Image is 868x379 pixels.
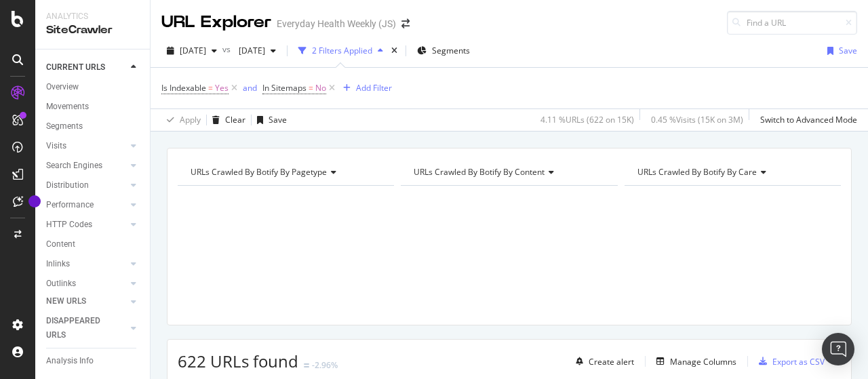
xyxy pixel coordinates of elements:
img: Equal [304,363,309,367]
a: Outlinks [46,277,127,291]
div: 0.45 % Visits ( 15K on 3M ) [651,114,743,125]
button: Save [252,109,287,131]
div: Segments [46,119,83,134]
div: Open Intercom Messenger [822,333,854,365]
div: Save [269,114,287,125]
a: Search Engines [46,159,127,173]
div: DISAPPEARED URLS [46,314,115,342]
span: URLs Crawled By Botify By care [637,166,757,178]
button: Switch to Advanced Mode [755,109,857,131]
div: Save [839,45,857,56]
a: CURRENT URLS [46,60,127,75]
button: Save [822,40,857,62]
div: SiteCrawler [46,22,139,38]
button: Export as CSV [753,351,825,372]
div: Add Filter [356,82,392,94]
a: Segments [46,119,140,134]
div: Analytics [46,11,139,22]
button: 2 Filters Applied [293,40,389,62]
span: = [309,82,313,94]
button: Create alert [570,351,634,372]
a: Movements [46,100,140,114]
a: HTTP Codes [46,218,127,232]
div: Everyday Health Weekly (JS) [277,17,396,31]
h4: URLs Crawled By Botify By content [411,161,605,183]
button: [DATE] [233,40,281,62]
div: Switch to Advanced Mode [760,114,857,125]
a: NEW URLS [46,294,127,308]
div: and [243,82,257,94]
a: DISAPPEARED URLS [46,314,127,342]
div: Distribution [46,178,89,193]
div: Performance [46,198,94,212]
div: Export as CSV [772,356,825,367]
a: Inlinks [46,257,127,271]
button: and [243,81,257,94]
div: Apply [180,114,201,125]
div: Create alert [589,356,634,367]
div: Visits [46,139,66,153]
button: Clear [207,109,245,131]
a: Visits [46,139,127,153]
a: Analysis Info [46,354,140,368]
span: 2025 Sep. 21st [180,45,206,56]
div: HTTP Codes [46,218,92,232]
div: NEW URLS [46,294,86,308]
button: Segments [412,40,475,62]
a: Overview [46,80,140,94]
span: vs [222,43,233,55]
div: 2 Filters Applied [312,45,372,56]
div: Tooltip anchor [28,195,41,207]
span: No [315,79,326,98]
div: Overview [46,80,79,94]
button: Apply [161,109,201,131]
div: 4.11 % URLs ( 622 on 15K ) [540,114,634,125]
button: Manage Columns [651,353,736,370]
div: Outlinks [46,277,76,291]
div: Movements [46,100,89,114]
span: = [208,82,213,94]
div: Clear [225,114,245,125]
div: Manage Columns [670,356,736,367]
span: URLs Crawled By Botify By pagetype [191,166,327,178]
div: Analysis Info [46,354,94,368]
div: arrow-right-arrow-left [401,19,410,28]
button: Add Filter [338,80,392,96]
div: times [389,44,400,58]
div: URL Explorer [161,11,271,34]
div: Content [46,237,75,252]
div: CURRENT URLS [46,60,105,75]
span: In Sitemaps [262,82,307,94]
span: 622 URLs found [178,350,298,372]
span: Is Indexable [161,82,206,94]
div: -2.96% [312,359,338,371]
h4: URLs Crawled By Botify By pagetype [188,161,382,183]
div: Inlinks [46,257,70,271]
span: Yes [215,79,229,98]
h4: URLs Crawled By Botify By care [635,161,829,183]
button: [DATE] [161,40,222,62]
span: Segments [432,45,470,56]
a: Content [46,237,140,252]
a: Performance [46,198,127,212]
span: URLs Crawled By Botify By content [414,166,545,178]
div: Search Engines [46,159,102,173]
span: 2025 Sep. 7th [233,45,265,56]
a: Distribution [46,178,127,193]
input: Find a URL [727,11,857,35]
